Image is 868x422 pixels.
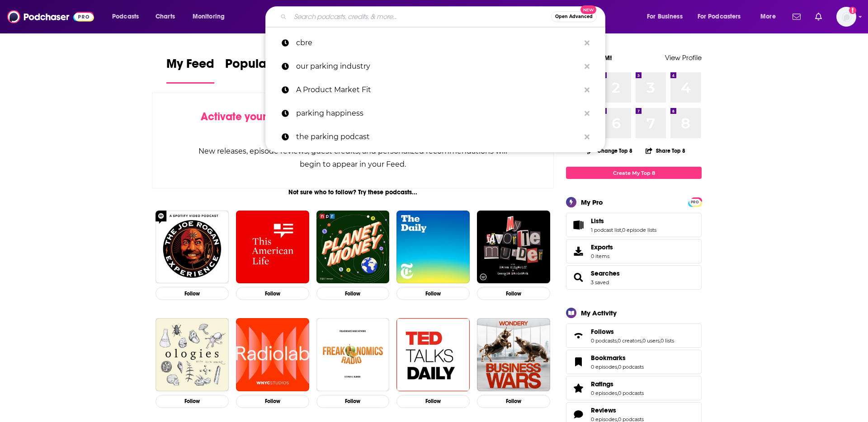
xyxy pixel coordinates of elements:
[618,390,644,396] a: 0 podcasts
[591,217,604,225] span: Lists
[477,318,550,391] img: Business Wars
[569,408,587,421] a: Reviews
[591,390,617,396] a: 0 episodes
[166,56,214,84] a: My Feed
[477,211,550,284] img: My Favorite Murder with Karen Kilgariff and Georgia Hardstark
[152,188,554,196] div: Not sure who to follow? Try these podcasts...
[156,318,229,391] a: Ologies with Alie Ward
[156,10,175,23] span: Charts
[569,219,587,231] a: Lists
[198,145,508,171] div: New releases, episode reviews, guest credits, and personalized recommendations will begin to appe...
[265,78,605,102] a: A Product Market Fit
[591,253,613,259] span: 0 items
[754,9,787,24] button: open menu
[274,6,614,27] div: Search podcasts, credits, & more...
[581,198,603,206] div: My Pro
[569,382,587,394] a: Ratings
[591,364,617,370] a: 0 episodes
[265,125,605,149] a: the parking podcast
[265,102,605,125] a: parking happiness
[112,10,139,23] span: Podcasts
[591,354,626,362] span: Bookmarks
[622,227,656,233] a: 0 episode lists
[296,102,580,125] p: parking happiness
[617,364,618,370] span: ,
[225,56,302,84] a: Popular Feed
[617,338,618,344] span: ,
[569,356,587,368] a: Bookmarks
[296,125,580,149] p: the parking podcast
[225,56,302,77] span: Popular Feed
[265,31,605,55] a: cbre
[396,395,470,408] button: Follow
[236,211,309,284] img: This American Life
[156,395,229,408] button: Follow
[811,9,826,24] a: Show notifications dropdown
[566,167,702,179] a: Create My Top 8
[316,395,390,408] button: Follow
[689,198,700,205] a: PRO
[836,7,856,27] button: Show profile menu
[580,5,597,14] span: New
[660,338,674,344] a: 0 lists
[566,376,702,400] span: Ratings
[591,338,617,344] a: 0 podcasts
[477,395,550,408] button: Follow
[555,14,593,19] span: Open Advanced
[296,55,580,78] p: our parking industry
[647,10,683,23] span: For Business
[618,338,642,344] a: 0 creators
[201,110,293,123] span: Activate your Feed
[296,78,580,102] p: A Product Market Fit
[591,380,644,388] a: Ratings
[836,7,856,27] span: Logged in as andrewmorrissey
[642,338,660,344] a: 0 users
[617,390,618,396] span: ,
[477,287,550,300] button: Follow
[566,213,702,237] span: Lists
[569,245,587,258] span: Exports
[849,7,856,14] svg: Add a profile image
[150,9,180,24] a: Charts
[265,55,605,78] a: our parking industry
[591,354,644,362] a: Bookmarks
[591,328,614,336] span: Follows
[591,227,621,233] a: 1 podcast list
[760,10,776,23] span: More
[591,328,674,336] a: Follows
[551,11,597,22] button: Open AdvancedNew
[660,338,660,344] span: ,
[581,309,617,317] div: My Activity
[166,56,214,77] span: My Feed
[621,227,622,233] span: ,
[396,318,470,391] img: TED Talks Daily
[836,7,856,27] img: User Profile
[591,406,616,414] span: Reviews
[692,9,754,24] button: open menu
[198,110,508,136] div: by following Podcasts, Creators, Lists, and other Users!
[569,271,587,284] a: Searches
[569,329,587,342] a: Follows
[316,211,390,284] img: Planet Money
[566,239,702,263] a: Exports
[698,10,741,23] span: For Podcasters
[316,318,390,391] img: Freakonomics Radio
[396,211,470,284] img: The Daily
[591,269,620,277] span: Searches
[566,324,702,348] span: Follows
[665,53,702,62] a: View Profile
[591,217,656,225] a: Lists
[7,8,94,25] img: Podchaser - Follow, Share and Rate Podcasts
[641,9,694,24] button: open menu
[789,9,804,24] a: Show notifications dropdown
[156,211,229,284] a: The Joe Rogan Experience
[236,318,309,391] img: Radiolab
